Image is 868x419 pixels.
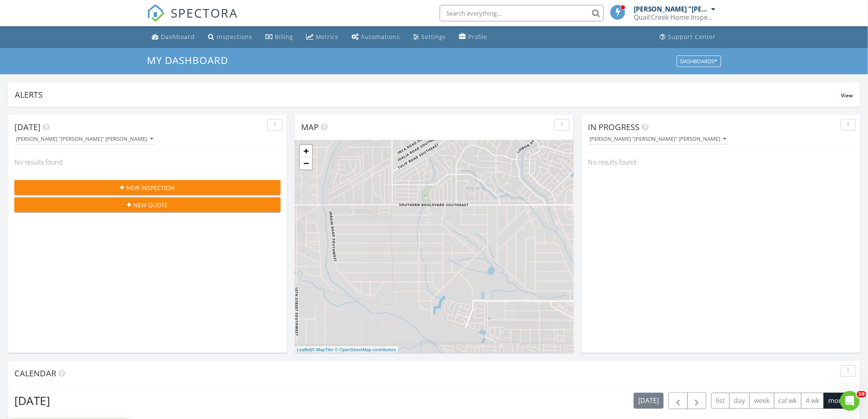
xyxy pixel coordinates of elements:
a: SPECTORA [147,11,238,28]
button: [PERSON_NAME] "[PERSON_NAME]" [PERSON_NAME] [14,134,155,145]
div: | [295,346,398,353]
span: My Dashboard [147,53,228,67]
span: SPECTORA [171,4,238,21]
a: Automations (Basic) [348,30,403,45]
a: Support Center [657,30,720,45]
button: month [824,393,854,409]
a: Settings [410,30,449,45]
div: [PERSON_NAME] "[PERSON_NAME]" [PERSON_NAME] [16,136,153,142]
iframe: Intercom live chat [840,391,860,411]
div: Settings [421,33,446,41]
img: The Best Home Inspection Software - Spectora [147,4,165,22]
button: day [729,393,750,409]
button: Previous month [669,392,688,409]
h2: [DATE] [14,392,50,409]
a: Zoom in [300,145,312,157]
a: Leaflet [297,347,311,352]
div: Dashboards [681,58,717,64]
span: In Progress [588,121,640,133]
button: [PERSON_NAME] "[PERSON_NAME]" [PERSON_NAME] [588,134,728,145]
span: View [841,92,853,99]
button: New Inspection [14,180,281,195]
a: Inspections [205,30,256,45]
div: No results found [8,151,287,173]
a: Company Profile [456,30,491,45]
a: Dashboard [148,30,198,45]
span: New Inspection [127,183,175,192]
div: Metrics [316,33,338,41]
div: Dashboard [161,33,195,41]
span: 10 [857,391,866,398]
div: Inspections [217,33,252,41]
a: © MapTiler [312,347,334,352]
div: Profile [468,33,487,41]
span: Map [301,121,319,133]
div: Support Center [668,33,716,41]
div: [PERSON_NAME] "[PERSON_NAME]" [PERSON_NAME] [589,136,726,142]
div: Alerts [15,89,841,100]
div: Quail Creek Home Inspections [634,13,716,21]
button: Next month [688,392,707,409]
div: Automations [361,33,400,41]
button: Dashboards [677,55,721,67]
button: week [749,393,774,409]
button: 4 wk [801,393,824,409]
span: New Quote [134,201,168,209]
input: Search everything... [440,5,604,21]
div: No results found [582,151,860,173]
div: [PERSON_NAME] "[PERSON_NAME]" [PERSON_NAME] [634,5,710,13]
button: New Quote [14,197,281,212]
a: Billing [262,30,296,45]
span: [DATE] [14,121,41,133]
a: Metrics [303,30,342,45]
span: Calendar [14,368,56,379]
a: © OpenStreetMap contributors [335,347,396,352]
a: Zoom out [300,157,312,169]
button: cal wk [774,393,802,409]
div: Billing [275,33,293,41]
button: list [711,393,730,409]
button: [DATE] [634,393,664,409]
